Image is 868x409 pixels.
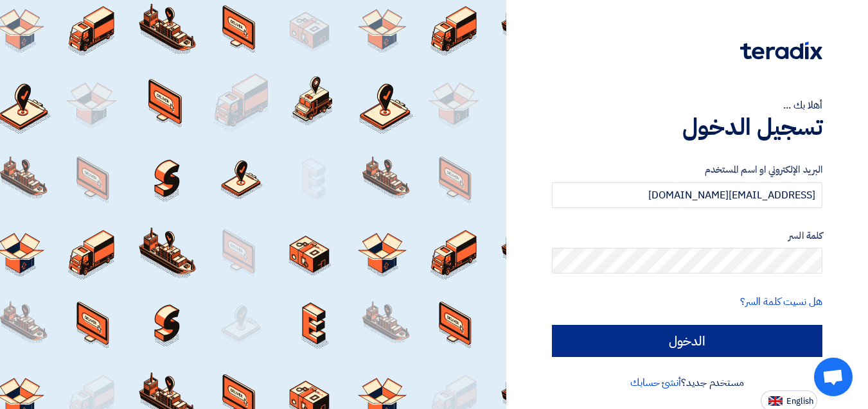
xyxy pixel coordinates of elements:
[786,397,813,406] span: English
[552,375,822,390] div: مستخدم جديد؟
[768,396,783,406] img: en-US.png
[552,325,822,357] input: الدخول
[552,229,822,243] label: كلمة السر
[740,42,822,60] img: Teradix logo
[552,113,822,141] h1: تسجيل الدخول
[814,358,853,396] div: Open chat
[630,375,681,390] a: أنشئ حسابك
[552,182,822,208] input: أدخل بريد العمل الإلكتروني او اسم المستخدم الخاص بك ...
[552,162,822,177] label: البريد الإلكتروني او اسم المستخدم
[740,294,822,309] a: هل نسيت كلمة السر؟
[552,98,822,113] div: أهلا بك ...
